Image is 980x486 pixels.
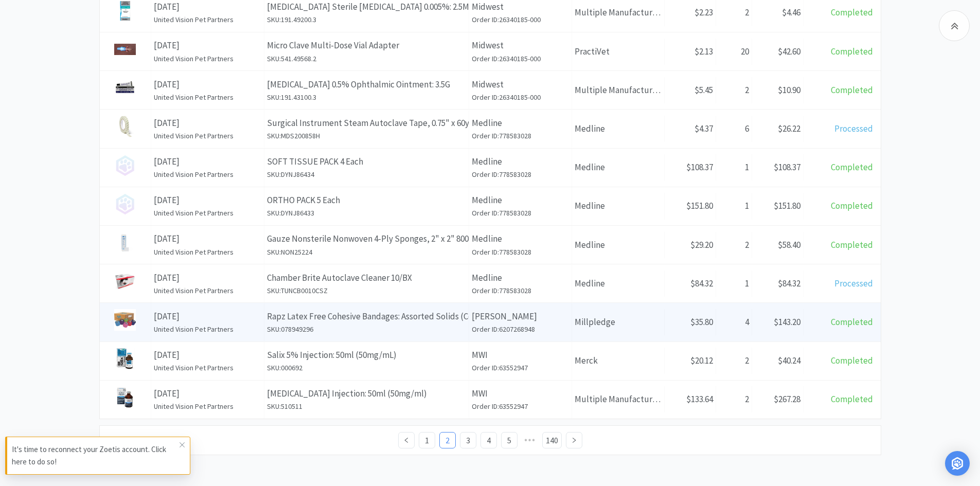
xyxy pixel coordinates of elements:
[472,155,569,169] p: Medline
[267,169,466,180] h6: SKU: DYNJ86434
[782,7,800,18] span: $4.46
[716,154,752,181] div: 1
[472,387,569,401] p: MWI
[694,7,713,18] span: $2.23
[398,432,415,448] li: Previous Page
[154,310,261,323] p: [DATE]
[774,316,800,328] span: $143.20
[572,386,665,412] div: Multiple Manufacturers
[154,246,261,258] h6: United Vision Pet Partners
[716,193,752,219] div: 1
[419,433,435,448] a: 1
[945,451,970,476] div: Open Intercom Messenger
[154,401,261,412] h6: United Vision Pet Partners
[831,7,873,18] span: Completed
[831,355,873,366] span: Completed
[472,130,569,141] h6: Order ID: 778583028
[267,78,466,92] p: [MEDICAL_DATA] 0.5% Ophthalmic Ointment: 3.5G
[472,246,569,258] h6: Order ID: 778583028
[472,39,569,52] p: Midwest
[522,432,538,448] li: Next 5 Pages
[472,323,569,335] h6: Order ID: 6207268948
[572,116,665,142] div: Medline
[690,239,713,250] span: $29.20
[267,39,466,52] p: Micro Clave Multi-Dose Vial Adapter
[154,387,261,401] p: [DATE]
[481,433,496,448] a: 4
[154,207,261,219] h6: United Vision Pet Partners
[267,155,466,169] p: SOFT TISSUE PACK 4 Each
[472,193,569,207] p: Medline
[154,14,261,25] h6: United Vision Pet Partners
[778,84,800,96] span: $10.90
[831,239,873,250] span: Completed
[154,193,261,207] p: [DATE]
[472,116,569,130] p: Medline
[831,316,873,328] span: Completed
[154,39,261,52] p: [DATE]
[716,386,752,412] div: 2
[12,443,180,468] p: It's time to reconnect your Zoetis account. Click here to do so!
[472,271,569,285] p: Medline
[154,169,261,180] h6: United Vision Pet Partners
[502,433,517,448] a: 5
[716,348,752,374] div: 2
[572,271,665,297] div: Medline
[472,401,569,412] h6: Order ID: 63552947
[690,355,713,366] span: $20.12
[778,123,800,134] span: $26.22
[267,53,466,64] h6: SKU: 541.49568.2
[116,387,135,408] img: bca28a9e5f8c483784fa7a5577a2b30b_209217.png
[267,285,466,296] h6: SKU: TUNCB0010CSZ
[419,432,435,448] li: 1
[686,200,713,211] span: $151.80
[694,84,713,96] span: $5.45
[472,362,569,373] h6: Order ID: 63552947
[716,116,752,142] div: 6
[542,432,562,448] li: 140
[716,309,752,335] div: 4
[267,387,466,401] p: [MEDICAL_DATA] Injection: 50ml (50mg/ml)
[267,130,466,141] h6: SKU: MDS200858H
[403,437,409,443] i: icon: left
[834,123,873,134] span: Processed
[460,433,476,448] a: 3
[114,155,136,176] img: no_image.png
[778,355,800,366] span: $40.24
[267,92,466,103] h6: SKU: 191.43100.3
[267,348,466,362] p: Salix 5% Injection: 50ml (50mg/mL)
[480,432,497,448] li: 4
[472,285,569,296] h6: Order ID: 778583028
[778,239,800,250] span: $58.40
[472,310,569,323] p: [PERSON_NAME]
[267,401,466,412] h6: SKU: 510511
[716,39,752,65] div: 20
[267,310,466,323] p: Rapz Latex Free Cohesive Bandages: Assorted Solids (Colors May Vary), 2" x 5 yrds, 36 Count
[694,123,713,134] span: $4.37
[543,433,561,448] a: 140
[716,271,752,297] div: 1
[267,207,466,219] h6: SKU: DYNJ86433
[154,232,261,246] p: [DATE]
[472,14,569,25] h6: Order ID: 26340185-000
[472,232,569,246] p: Medline
[572,77,665,103] div: Multiple Manufacturers
[154,130,261,141] h6: United Vision Pet Partners
[522,432,538,448] span: •••
[267,232,466,246] p: Gauze Nonsterile Nonwoven 4-Ply Sponges, 2" x 2" 8000/CS
[154,116,261,130] p: [DATE]
[114,116,136,137] img: 8bcbb236f76e4c6b8f81b8f18bfcba6c_701738.jpeg
[267,246,466,258] h6: SKU: NON25224
[154,271,261,285] p: [DATE]
[572,193,665,219] div: Medline
[114,77,136,99] img: ce60e4e269494d678384ac263d3d7815_125466.jpeg
[831,84,873,96] span: Completed
[778,278,800,289] span: $84.32
[472,53,569,64] h6: Order ID: 26340185-000
[831,46,873,57] span: Completed
[267,362,466,373] h6: SKU: 000692
[154,78,261,92] p: [DATE]
[154,285,261,296] h6: United Vision Pet Partners
[572,348,665,374] div: Merck
[460,432,476,448] li: 3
